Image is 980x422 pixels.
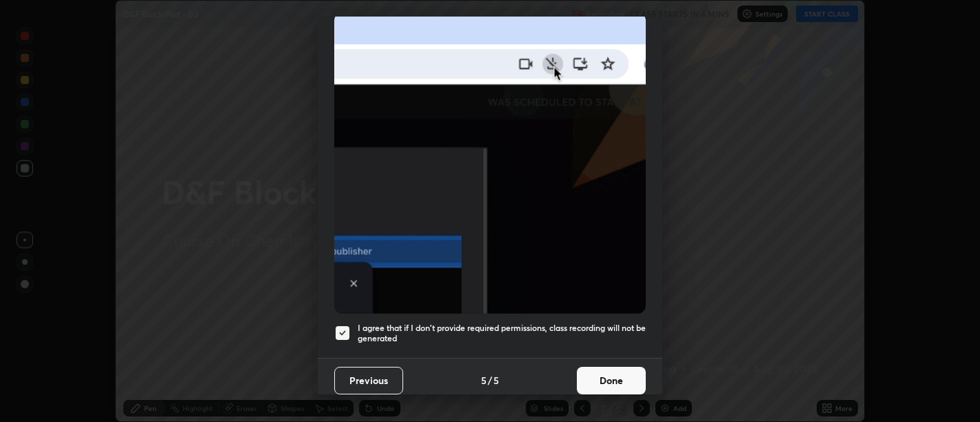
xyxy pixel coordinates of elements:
h4: 5 [481,373,487,388]
button: Previous [334,367,403,394]
h4: / [488,373,492,388]
h4: 5 [493,373,499,388]
h5: I agree that if I don't provide required permissions, class recording will not be generated [358,323,646,344]
button: Done [577,367,646,394]
img: downloads-permission-blocked.gif [334,12,646,314]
